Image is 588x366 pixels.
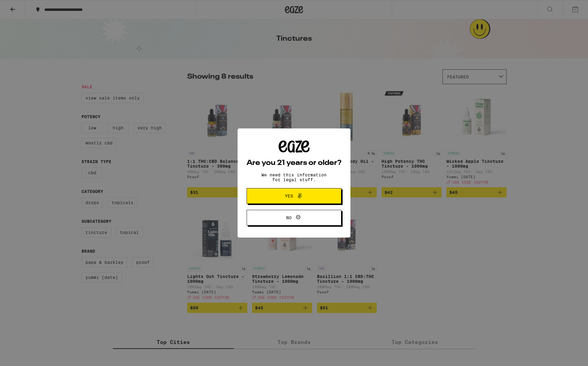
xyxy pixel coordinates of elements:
h2: Are you 21 years or older? [247,159,341,167]
button: Yes [247,188,341,204]
span: No [286,216,292,220]
button: No [247,210,341,226]
p: We need this information for legal stuff. [256,172,332,182]
span: Yes [285,194,293,198]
